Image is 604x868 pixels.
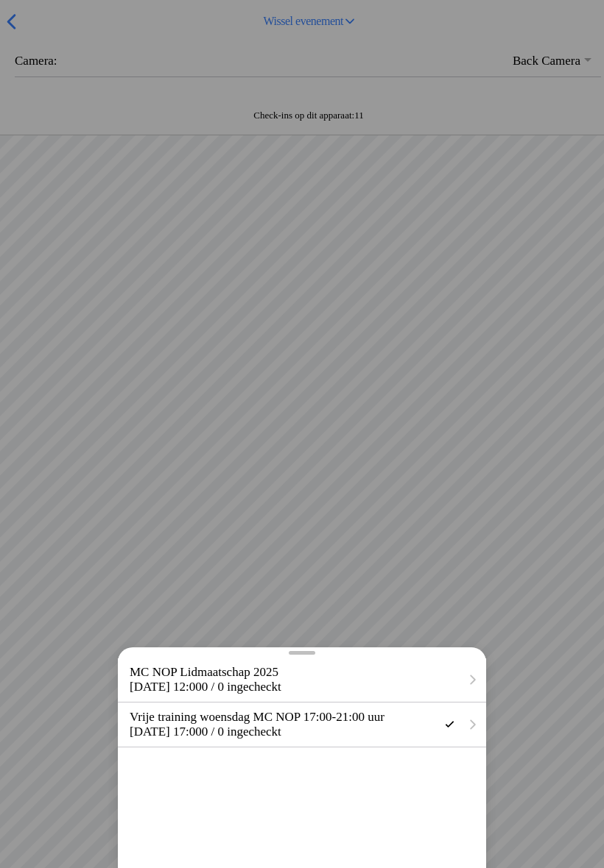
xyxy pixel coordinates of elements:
span: [DATE] 17:00 [130,725,202,739]
span: 0 / 0 ingecheckt [202,680,281,694]
ion-icon: checkmark [440,714,460,734]
h2: MC NOP Lidmaatschap 2025 [130,665,460,680]
span: [DATE] 12:00 [130,680,202,694]
h2: Vrije training woensdag MC NOP 17:00-21:00 uur [130,710,434,725]
span: 0 / 0 ingecheckt [202,725,281,739]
